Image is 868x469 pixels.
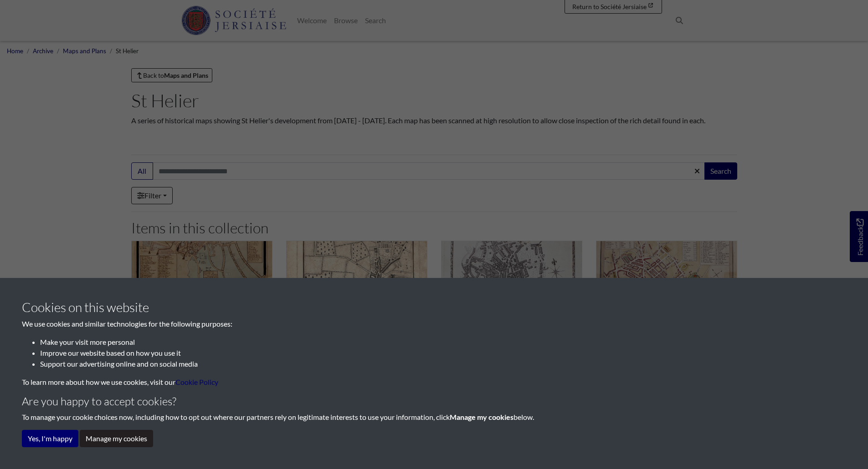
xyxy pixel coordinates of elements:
[22,300,846,315] h3: Cookies on this website
[22,395,846,408] h4: Are you happy to accept cookies?
[40,348,846,358] li: Improve our website based on how you use it
[40,358,846,369] li: Support our advertising online and on social media
[450,413,514,421] strong: Manage my cookies
[22,430,78,447] button: Yes, I'm happy
[22,318,846,329] p: We use cookies and similar technologies for the following purposes:
[40,337,846,348] li: Make your visit more personal
[22,412,846,423] p: To manage your cookie choices now, including how to opt out where our partners rely on legitimate...
[22,377,846,388] p: To learn more about how we use cookies, visit our
[175,378,218,386] a: learn more about cookies
[80,430,153,447] button: Manage my cookies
